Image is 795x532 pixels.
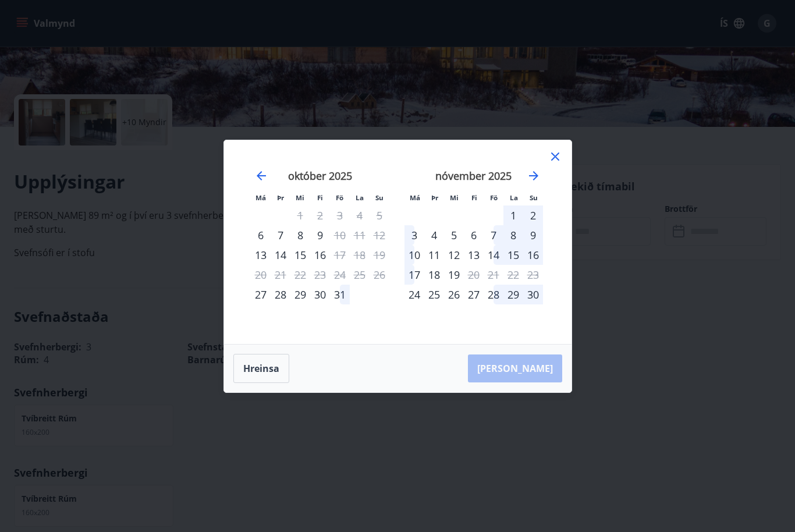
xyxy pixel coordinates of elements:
small: Su [375,193,384,202]
td: Choose sunnudagur, 30. nóvember 2025 as your check-in date. It’s available. [523,285,543,304]
div: 29 [290,285,310,304]
div: 18 [424,265,444,285]
td: Choose miðvikudagur, 12. nóvember 2025 as your check-in date. It’s available. [444,245,464,265]
div: 7 [484,225,503,245]
small: Mi [450,193,459,202]
td: Choose laugardagur, 8. nóvember 2025 as your check-in date. It’s available. [503,225,523,245]
div: Aðeins innritun í boði [404,285,424,304]
small: Fi [471,193,477,202]
small: Má [410,193,420,202]
strong: nóvember 2025 [435,169,512,183]
td: Choose miðvikudagur, 29. október 2025 as your check-in date. It’s available. [290,285,310,304]
small: La [356,193,364,202]
small: Fö [490,193,498,202]
td: Choose miðvikudagur, 5. nóvember 2025 as your check-in date. It’s available. [444,225,464,245]
div: 4 [424,225,444,245]
small: Má [255,193,266,202]
td: Choose þriðjudagur, 18. nóvember 2025 as your check-in date. It’s available. [424,265,444,285]
div: 7 [271,225,290,245]
td: Choose föstudagur, 14. nóvember 2025 as your check-in date. It’s available. [484,245,503,265]
td: Not available. þriðjudagur, 21. október 2025 [271,265,290,285]
div: 8 [503,225,523,245]
td: Not available. sunnudagur, 5. október 2025 [370,205,389,225]
td: Choose fimmtudagur, 6. nóvember 2025 as your check-in date. It’s available. [464,225,484,245]
td: Not available. sunnudagur, 12. október 2025 [370,225,389,245]
div: 9 [523,225,543,245]
small: Þr [431,193,438,202]
td: Choose miðvikudagur, 19. nóvember 2025 as your check-in date. It’s available. [444,265,464,285]
div: 11 [424,245,444,265]
div: 5 [444,225,464,245]
td: Not available. sunnudagur, 19. október 2025 [370,245,389,265]
div: Aðeins útritun í boði [464,265,484,285]
div: 16 [523,245,543,265]
strong: október 2025 [288,169,352,183]
div: Move forward to switch to the next month. [527,169,541,183]
div: Aðeins útritun í boði [330,245,350,265]
td: Not available. laugardagur, 22. nóvember 2025 [503,265,523,285]
td: Choose þriðjudagur, 11. nóvember 2025 as your check-in date. It’s available. [424,245,444,265]
td: Not available. sunnudagur, 23. nóvember 2025 [523,265,543,285]
small: Mi [296,193,304,202]
div: 15 [290,245,310,265]
div: 10 [404,245,424,265]
td: Choose föstudagur, 28. nóvember 2025 as your check-in date. It’s available. [484,285,503,304]
td: Not available. föstudagur, 3. október 2025 [330,205,350,225]
div: 19 [444,265,464,285]
button: Hreinsa [233,354,289,383]
div: 2 [523,205,543,225]
td: Choose laugardagur, 29. nóvember 2025 as your check-in date. It’s available. [503,285,523,304]
td: Not available. föstudagur, 10. október 2025 [330,225,350,245]
td: Choose miðvikudagur, 15. október 2025 as your check-in date. It’s available. [290,245,310,265]
td: Not available. fimmtudagur, 2. október 2025 [310,205,330,225]
td: Not available. miðvikudagur, 1. október 2025 [290,205,310,225]
td: Not available. laugardagur, 18. október 2025 [350,245,370,265]
div: 28 [271,285,290,304]
div: 13 [464,245,484,265]
td: Choose þriðjudagur, 7. október 2025 as your check-in date. It’s available. [271,225,290,245]
td: Choose miðvikudagur, 26. nóvember 2025 as your check-in date. It’s available. [444,285,464,304]
td: Choose fimmtudagur, 27. nóvember 2025 as your check-in date. It’s available. [464,285,484,304]
td: Choose fimmtudagur, 9. október 2025 as your check-in date. It’s available. [310,225,330,245]
td: Choose mánudagur, 13. október 2025 as your check-in date. It’s available. [251,245,271,265]
td: Not available. laugardagur, 11. október 2025 [350,225,370,245]
td: Choose þriðjudagur, 25. nóvember 2025 as your check-in date. It’s available. [424,285,444,304]
td: Not available. laugardagur, 25. október 2025 [350,265,370,285]
td: Choose mánudagur, 3. nóvember 2025 as your check-in date. It’s available. [404,225,424,245]
small: Fö [336,193,343,202]
td: Choose mánudagur, 10. nóvember 2025 as your check-in date. It’s available. [404,245,424,265]
td: Choose mánudagur, 6. október 2025 as your check-in date. It’s available. [251,225,271,245]
div: Aðeins útritun í boði [330,225,350,245]
div: 31 [330,285,350,304]
div: 28 [484,285,503,304]
div: 12 [444,245,464,265]
td: Choose þriðjudagur, 28. október 2025 as your check-in date. It’s available. [271,285,290,304]
td: Choose föstudagur, 7. nóvember 2025 as your check-in date. It’s available. [484,225,503,245]
div: 8 [290,225,310,245]
small: Fi [317,193,323,202]
div: 15 [503,245,523,265]
small: Þr [277,193,284,202]
div: 27 [464,285,484,304]
td: Choose mánudagur, 17. nóvember 2025 as your check-in date. It’s available. [404,265,424,285]
div: Aðeins innritun í boði [251,225,271,245]
div: 17 [404,265,424,285]
td: Choose laugardagur, 15. nóvember 2025 as your check-in date. It’s available. [503,245,523,265]
td: Choose mánudagur, 24. nóvember 2025 as your check-in date. It’s available. [404,285,424,304]
div: 16 [310,245,330,265]
div: Calendar [238,154,558,330]
td: Choose þriðjudagur, 14. október 2025 as your check-in date. It’s available. [271,245,290,265]
td: Choose föstudagur, 31. október 2025 as your check-in date. It’s available. [330,285,350,304]
td: Choose miðvikudagur, 8. október 2025 as your check-in date. It’s available. [290,225,310,245]
td: Not available. miðvikudagur, 22. október 2025 [290,265,310,285]
small: La [510,193,518,202]
td: Not available. mánudagur, 20. október 2025 [251,265,271,285]
div: Move backward to switch to the previous month. [254,169,268,183]
td: Not available. fimmtudagur, 23. október 2025 [310,265,330,285]
td: Choose þriðjudagur, 4. nóvember 2025 as your check-in date. It’s available. [424,225,444,245]
div: 29 [503,285,523,304]
td: Not available. laugardagur, 4. október 2025 [350,205,370,225]
td: Choose fimmtudagur, 30. október 2025 as your check-in date. It’s available. [310,285,330,304]
div: 9 [310,225,330,245]
div: 6 [464,225,484,245]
